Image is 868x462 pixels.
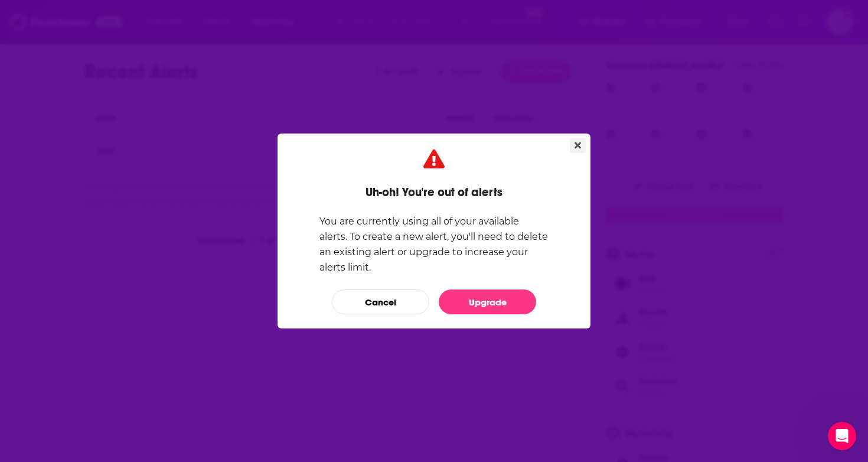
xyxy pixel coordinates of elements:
[366,185,502,200] h1: Uh-oh! You're out of alerts
[439,289,536,314] a: Upgrade
[828,422,856,450] iframe: Intercom live chat
[570,138,586,153] button: Close
[332,289,429,314] button: Cancel
[319,214,549,275] p: You are currently using all of your available alerts. To create a new alert, you'll need to delet...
